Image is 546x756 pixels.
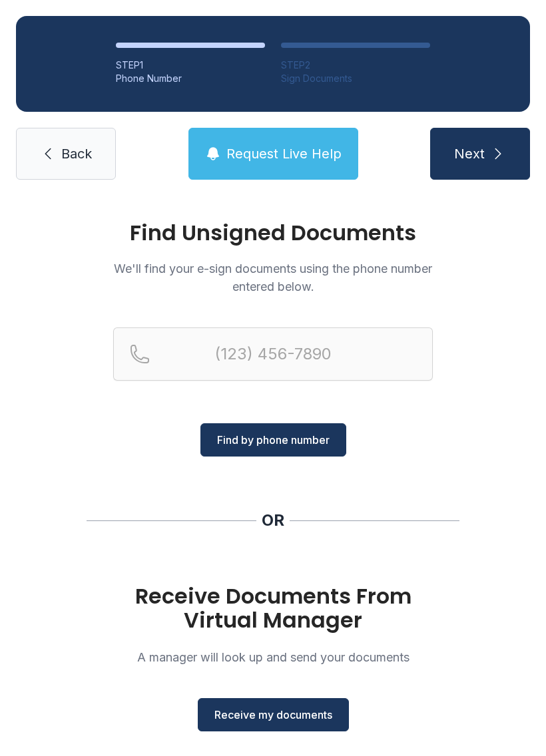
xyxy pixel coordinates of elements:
[113,648,433,666] p: A manager will look up and send your documents
[113,222,433,244] h1: Find Unsigned Documents
[116,72,265,85] div: Phone Number
[113,260,433,295] p: We'll find your e-sign documents using the phone number entered below.
[113,327,433,381] input: Reservation phone number
[281,72,430,85] div: Sign Documents
[113,584,433,632] h1: Receive Documents From Virtual Manager
[454,144,485,163] span: Next
[281,59,430,72] div: STEP 2
[262,510,284,531] div: OR
[226,144,342,163] span: Request Live Help
[116,59,265,72] div: STEP 1
[214,707,332,723] span: Receive my documents
[217,432,330,448] span: Find by phone number
[61,144,92,163] span: Back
